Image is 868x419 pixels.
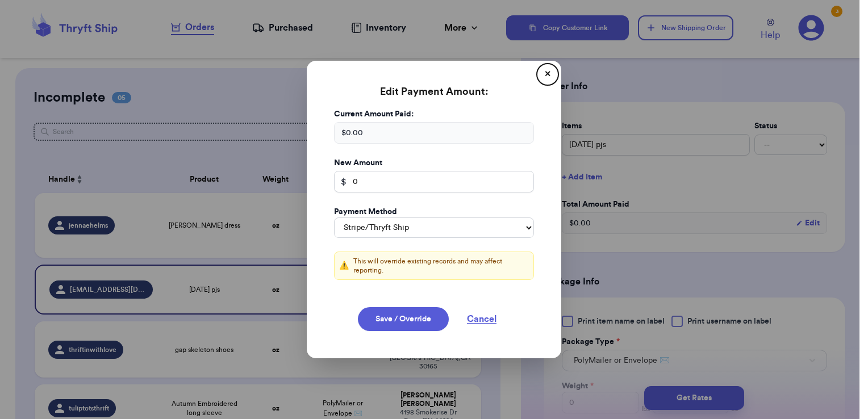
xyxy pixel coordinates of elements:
span: ⚠️ [339,260,349,271]
label: Payment Method [334,206,397,217]
p: This will override existing records and may affect reporting. [353,257,529,275]
label: Current Amount Paid: [334,108,534,120]
label: New Amount [334,157,534,169]
span: $ [341,175,347,188]
button: Cancel [453,307,510,331]
button: ✕ [539,65,557,83]
button: Save / Override [358,307,449,331]
h3: Edit Payment Amount: [320,74,548,108]
div: $ 0.00 [334,122,534,144]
